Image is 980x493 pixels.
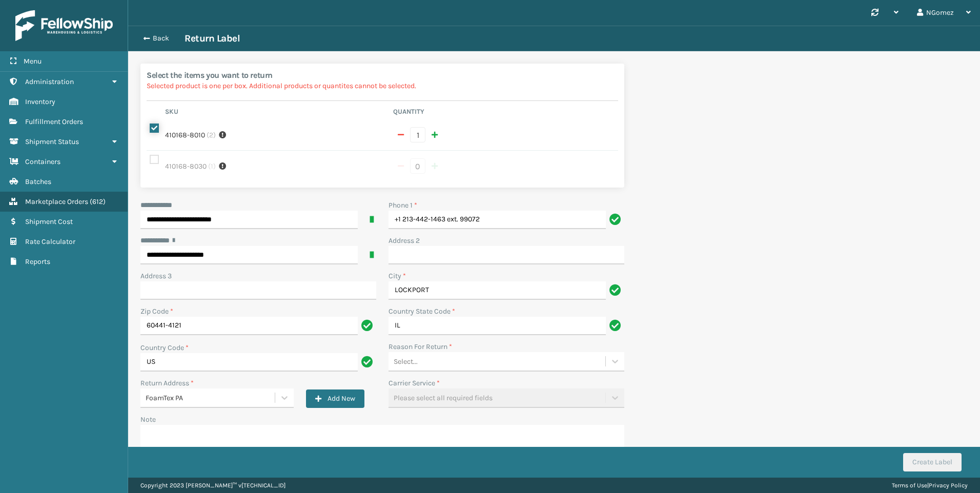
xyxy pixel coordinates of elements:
span: Batches [25,177,51,186]
div: Select... [394,356,418,367]
span: Inventory [25,97,55,106]
label: 410168-8010 [165,130,205,140]
span: Fulfillment Orders [25,117,83,126]
button: Create Label [903,453,962,471]
span: Administration [25,77,74,86]
div: | [892,478,968,493]
th: Sku [162,107,390,119]
span: ( 2 ) [207,130,216,140]
button: Back [137,34,185,43]
label: Address 2 [389,235,420,246]
label: Carrier Service [389,378,440,388]
label: Zip Code [140,306,173,317]
h2: Select the items you want to return [147,70,618,80]
label: Address 3 [140,271,172,281]
span: Reports [25,257,50,266]
a: Privacy Policy [929,482,968,489]
button: Add New [306,389,364,408]
span: Rate Calculator [25,237,75,246]
p: Selected product is one per box. Additional products or quantites cannot be selected. [147,80,618,91]
label: Reason For Return [389,341,452,352]
label: Phone 1 [389,200,417,211]
label: Note [140,415,156,424]
span: ( 1 ) [208,161,216,172]
a: Terms of Use [892,482,927,489]
div: FoamTex PA [146,393,276,403]
p: Copyright 2023 [PERSON_NAME]™ v [TECHNICAL_ID] [140,478,285,493]
label: Country State Code [389,306,455,317]
span: Menu [24,57,42,66]
h3: Return Label [185,32,240,45]
img: logo [15,10,113,41]
span: ( 612 ) [90,197,106,206]
label: City [389,271,406,281]
span: Containers [25,157,60,166]
span: Shipment Cost [25,217,73,226]
span: Marketplace Orders [25,197,88,206]
th: Quantity [390,107,618,119]
label: 410168-8030 [165,161,207,172]
label: Country Code [140,342,189,353]
label: Return Address [140,378,194,388]
span: Shipment Status [25,137,79,146]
